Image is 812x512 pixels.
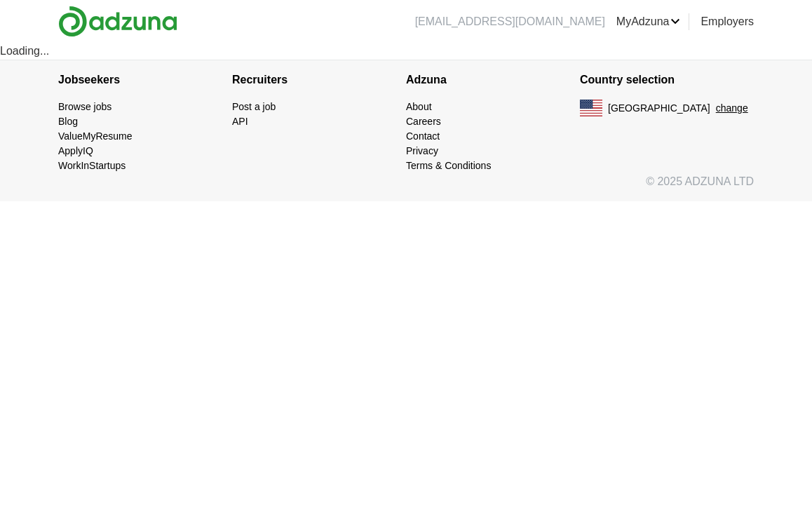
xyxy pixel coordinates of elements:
a: Contact [406,130,440,142]
a: Post a job [232,101,276,112]
div: © 2025 ADZUNA LTD [47,173,765,201]
a: Browse jobs [58,101,111,112]
a: MyAdzuna [616,13,681,30]
li: [EMAIL_ADDRESS][DOMAIN_NAME] [415,13,605,30]
a: About [406,101,432,112]
a: ApplyIQ [58,145,93,156]
a: API [232,116,248,127]
a: Terms & Conditions [406,160,491,171]
a: Blog [58,116,78,127]
a: WorkInStartups [58,160,126,171]
button: change [716,101,748,116]
a: Privacy [406,145,438,156]
a: Careers [406,116,441,127]
span: [GEOGRAPHIC_DATA] [608,101,710,116]
a: Employers [701,13,754,30]
h4: Country selection [580,60,754,100]
img: US flag [580,100,602,116]
img: Adzuna logo [58,6,177,37]
a: ValueMyResume [58,130,133,142]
